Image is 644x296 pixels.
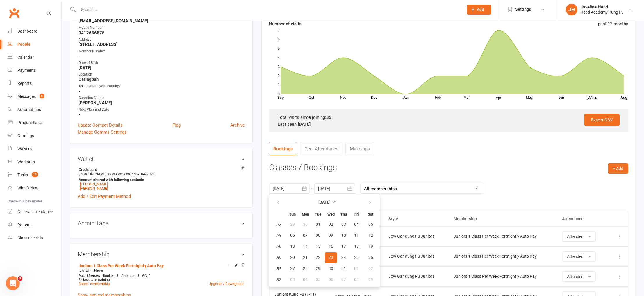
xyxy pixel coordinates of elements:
div: Total visits since joining: [278,114,620,121]
a: Roll call [8,218,61,232]
div: Calendar [17,55,34,60]
span: 16 [329,244,333,249]
strong: Caringbah [79,77,245,82]
strong: [PERSON_NAME] [79,100,245,105]
button: 30 [299,219,311,230]
div: Juniors 1 Class Per Week Fortnightly Auto Pay [454,254,551,259]
a: People [8,38,61,51]
button: 12 [363,230,378,241]
small: Wednesday [327,212,335,216]
a: Reports [8,77,61,90]
span: 04 [303,277,308,282]
button: 29 [286,219,299,230]
span: Past 12 [79,274,90,278]
span: 28 [303,266,308,271]
th: Membership [448,211,556,226]
div: Last seen: [278,121,620,128]
strong: 0412656575 [79,30,245,35]
span: 04 [354,222,359,227]
span: 22 [316,255,320,260]
a: Workouts [8,155,61,168]
span: 01 [316,222,320,227]
a: Tasks 16 [8,168,61,182]
span: Attended [567,254,584,259]
button: 10 [338,230,350,241]
button: 18 [350,241,363,252]
button: 27 [286,263,299,274]
strong: 35 [326,115,331,120]
a: Update Contact Details [78,122,123,129]
span: 14 [303,244,308,249]
a: Bookings [269,142,297,155]
span: 03 [290,277,295,282]
button: 01 [312,219,324,230]
div: Waivers [17,146,32,151]
li: [PERSON_NAME] [78,166,245,191]
button: 28 [299,263,311,274]
span: 10 [341,233,346,238]
span: 08 [354,277,359,282]
span: 05 [316,277,320,282]
strong: [EMAIL_ADDRESS][DOMAIN_NAME] [79,18,245,24]
div: past 12 months [598,20,628,27]
span: [DATE] [79,268,89,272]
small: Thursday [340,212,347,216]
span: 19 [368,244,373,249]
small: Monday [302,212,309,216]
span: 07 [341,277,346,282]
a: Make-ups [345,142,374,155]
div: — [77,268,245,273]
span: 31 [341,266,346,271]
button: 08 [312,230,324,241]
a: Flag [172,122,181,129]
a: Calendar [8,51,61,64]
div: Product Sales [17,120,42,125]
div: Location [79,72,245,77]
div: Reports [17,81,32,86]
strong: - [79,112,245,117]
h3: Wallet [78,156,245,162]
a: Clubworx [7,6,22,20]
div: weeks [77,274,101,278]
button: 02 [363,263,378,274]
span: 25 [354,255,359,260]
div: Address [79,37,245,42]
button: 19 [363,241,378,252]
strong: Credit card [79,167,242,172]
button: 03 [286,275,299,285]
div: Messages [17,94,36,99]
div: Next Plan End Date [79,107,245,112]
iframe: Intercom live chat [6,276,20,290]
button: 04 [350,219,363,230]
span: 05 [368,222,373,227]
span: 09 [329,233,333,238]
span: 23 [329,255,333,260]
button: 09 [325,230,337,241]
em: 31 [276,266,281,271]
button: 29 [312,263,324,274]
button: 20 [286,252,299,263]
small: Saturday [368,212,373,216]
button: 15 [312,241,324,252]
div: Tasks [17,173,28,177]
button: Attended [562,231,596,242]
em: 28 [276,233,281,238]
button: 05 [363,219,378,230]
button: 24 [338,252,350,263]
div: Juniors 1 Class Per Week Fortnightly Auto Pay [454,274,551,279]
th: Style [383,211,448,226]
a: Product Sales [8,116,61,129]
span: Settings [515,3,531,16]
a: Messages 3 [8,90,61,103]
div: Tell us about your enquiry? [79,83,245,89]
span: 30 [329,266,333,271]
button: 07 [338,275,350,285]
button: 16 [325,241,337,252]
div: What's New [17,186,38,190]
div: Roll call [17,223,31,227]
span: 3 [40,94,44,98]
button: 05 [312,275,324,285]
span: 09 [368,277,373,282]
strong: [DATE] [318,200,331,204]
em: 27 [276,222,281,227]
